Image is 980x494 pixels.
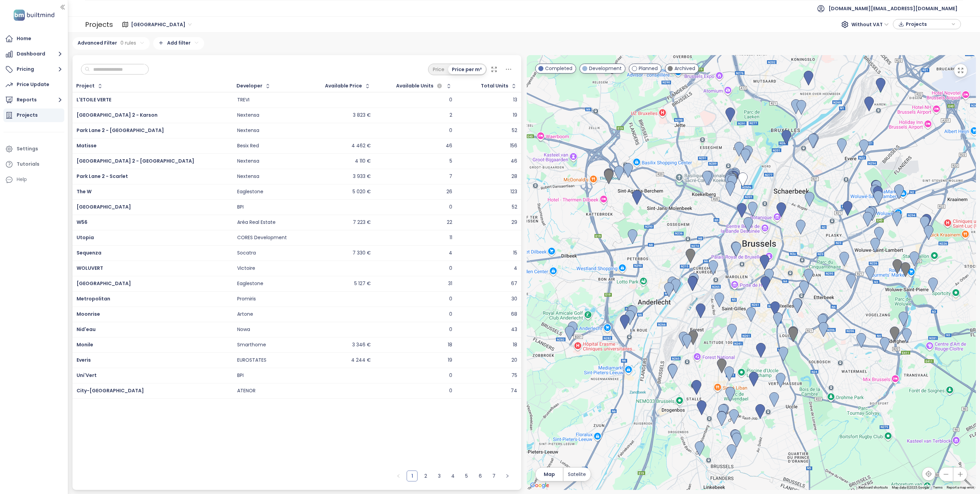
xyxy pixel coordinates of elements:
span: left [396,474,401,478]
div: Nextensa [237,174,259,180]
a: Open this area in Google Maps (opens a new window) [528,481,551,490]
div: Help [3,173,64,186]
span: Sequenza [77,249,101,256]
a: 5 [461,471,472,481]
a: W56 [77,219,87,226]
div: 4 [449,250,452,256]
div: Tutorials [17,160,39,168]
div: Smarthome [237,342,266,348]
button: Map [536,467,563,481]
div: 0 [449,265,452,271]
span: Everis [77,357,91,363]
button: Dashboard [3,47,64,61]
a: 3 [434,471,444,481]
span: Nid'eau [77,326,96,333]
a: Metropolitan [77,295,110,302]
div: 46 [511,158,517,164]
div: 7 [449,174,452,180]
li: 2 [420,471,431,481]
li: 6 [475,471,486,481]
div: 28 [511,174,517,180]
div: 0 [449,296,452,302]
div: 11 [450,235,452,241]
a: WOLUVERT [77,265,103,271]
div: 2 [450,112,452,118]
button: left [393,471,404,481]
span: Completed [545,65,572,72]
div: 0 [449,97,452,103]
div: 5 127 € [354,281,371,287]
span: Development [589,65,622,72]
div: BPI [237,373,244,379]
a: [GEOGRAPHIC_DATA] [77,203,131,210]
div: Settings [17,145,38,153]
div: Aréa Real Estate [237,219,276,226]
span: Available Units [396,84,434,88]
div: 123 [510,189,517,195]
div: 5 020 € [353,189,371,195]
a: Price Update [3,78,64,92]
a: 7 [489,471,499,481]
a: Projects [3,109,64,122]
a: Report a map error [947,485,974,489]
span: [GEOGRAPHIC_DATA] 2 - Karson [77,112,158,118]
div: Projects [17,111,38,119]
div: 46 [446,143,452,149]
div: 0 [449,388,452,394]
button: Pricing [3,63,64,76]
div: Nextensa [237,112,259,118]
button: Reports [3,93,64,107]
div: Socatra [237,250,256,256]
a: Park Lane 2 - [GEOGRAPHIC_DATA] [77,127,164,134]
a: Park Lane 2 - Scarlet [77,173,128,180]
li: 3 [434,471,445,481]
span: Satelite [568,471,586,478]
div: Price per m² [448,65,486,74]
li: Next Page [502,471,513,481]
span: Archived [674,65,695,72]
div: 0 [449,327,452,333]
div: 4 [514,265,517,271]
div: 68 [511,311,517,317]
div: Add filter [153,37,204,50]
div: 15 [513,250,517,256]
a: 4 [448,471,458,481]
a: [GEOGRAPHIC_DATA] [77,280,131,287]
div: Available Price [325,84,362,88]
div: 74 [511,388,517,394]
button: Keyboard shortcuts [859,485,888,490]
div: 0 [449,311,452,317]
span: [DOMAIN_NAME][EMAIL_ADDRESS][DOMAIN_NAME] [829,0,958,17]
a: 1 [407,471,417,481]
div: Besix Red [237,143,259,149]
div: 0 [449,204,452,210]
div: 0 [449,128,452,134]
a: 6 [475,471,485,481]
div: 52 [512,128,517,134]
span: City-[GEOGRAPHIC_DATA] [77,387,144,394]
li: 4 [447,471,458,481]
div: Project [76,84,95,88]
div: Victoire [237,265,255,271]
a: 2 [421,471,431,481]
div: 0 [449,373,452,379]
div: EUROSTATES [237,357,266,363]
div: Home [17,34,31,43]
span: Matisse [77,142,97,149]
a: L'ETOILE VERTE [77,96,111,103]
div: Developer [236,84,262,88]
div: 20 [511,357,517,363]
span: Brussels [131,19,192,30]
a: [GEOGRAPHIC_DATA] 2 - [GEOGRAPHIC_DATA] [77,158,194,164]
div: Nextensa [237,158,259,164]
div: Artone [237,311,253,317]
li: 5 [461,471,472,481]
div: button [897,19,957,29]
div: 43 [511,327,517,333]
